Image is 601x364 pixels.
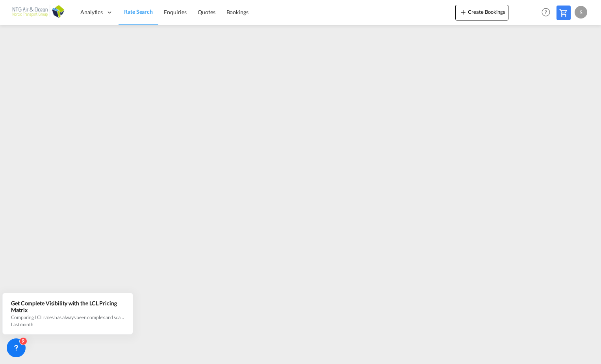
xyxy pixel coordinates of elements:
[455,5,508,20] button: icon-plus 400-fgCreate Bookings
[164,9,187,15] span: Enquiries
[575,6,587,19] div: S
[198,9,215,15] span: Quotes
[124,8,153,15] span: Rate Search
[539,6,553,19] span: Help
[226,9,249,15] span: Bookings
[458,7,468,17] md-icon: icon-plus 400-fg
[12,4,65,21] img: af31b1c0b01f11ecbc353f8e72265e29.png
[539,6,556,20] div: Help
[80,8,103,16] span: Analytics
